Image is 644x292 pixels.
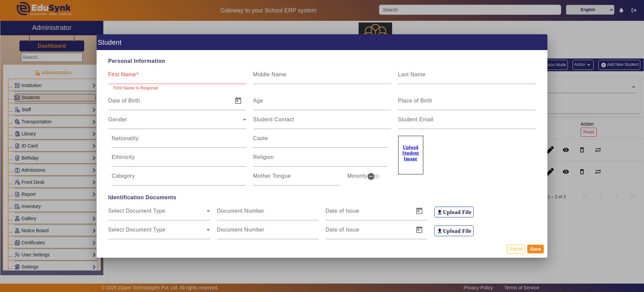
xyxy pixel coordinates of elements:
mat-icon: file_upload [436,209,443,215]
mat-label: Date of Issue [326,227,360,233]
span: Select Document Type [108,228,207,237]
mat-label: Nationality [112,135,139,141]
mat-label: Select Document Type [108,208,166,214]
input: Age [253,99,391,108]
mat-label: Ethinicity [112,154,135,160]
input: Category [112,175,246,183]
mat-label: Date of Issue [326,208,360,214]
mat-label: Date of Birth [108,98,140,103]
mat-label: Student Contact [253,117,294,122]
input: First Name* [108,73,246,81]
mat-label: Religion [253,154,274,160]
h6: Upload File [443,209,472,215]
input: Date of Issue [326,228,410,237]
span: Personal Information [105,57,539,65]
button: Cancel [507,245,525,254]
span: Identification Documents [105,194,539,202]
mat-label: Document Number [217,208,265,214]
input: Nationality [112,137,246,145]
h1: Student [97,34,547,50]
button: Open calendar [230,93,246,109]
input: Student Email [398,118,536,126]
input: Religion [253,156,388,164]
span: Gender [108,118,243,126]
input: Document Number [217,228,319,237]
mat-label: First Name [108,72,136,77]
mat-label: Category [112,173,135,179]
input: Date of Issue [326,210,410,218]
u: Upload Student Image [402,145,419,161]
mat-label: Caste [253,135,268,141]
input: Place of Birth [398,99,536,108]
mat-icon: file_upload [436,227,443,234]
input: Middle Name [253,73,391,81]
mat-error: First Name Is Required [114,84,241,91]
mat-label: Mother Tongue [253,173,291,179]
input: Mother Tongue [253,175,340,183]
h6: Upload File [443,228,472,234]
mat-label: Last Name [398,72,426,77]
mat-label: Minority [347,172,367,180]
input: Document Number [217,210,319,218]
mat-label: Place of Birth [398,98,432,103]
button: Save [527,245,544,253]
button: Open calendar [411,203,427,219]
mat-label: Gender [108,117,127,122]
input: Caste [253,137,388,145]
input: Date of Birth [108,99,229,108]
mat-label: Select Document Type [108,227,166,233]
mat-label: Age [253,98,263,103]
mat-label: Document Number [217,227,265,233]
input: Last Name [398,73,536,81]
span: Select Document Type [108,210,207,218]
button: Open calendar [411,222,427,238]
mat-label: Student Email [398,117,434,122]
input: Ethinicity [112,156,246,164]
input: Student Contact [253,118,391,126]
mat-label: Middle Name [253,72,287,77]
